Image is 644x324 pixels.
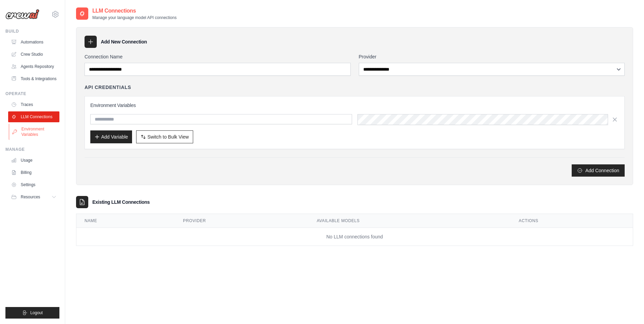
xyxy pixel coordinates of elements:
[9,124,60,140] a: Environment Variables
[5,307,59,319] button: Logout
[359,53,625,60] label: Provider
[30,310,43,316] span: Logout
[5,91,59,96] div: Operate
[101,38,147,45] h3: Add New Connection
[5,147,59,152] div: Manage
[8,155,59,166] a: Usage
[572,164,625,177] button: Add Connection
[511,214,633,228] th: Actions
[8,37,59,48] a: Automations
[8,49,59,60] a: Crew Studio
[147,133,189,140] span: Switch to Bulk View
[309,214,511,228] th: Available Models
[8,192,59,202] button: Resources
[85,53,351,60] label: Connection Name
[76,214,175,228] th: Name
[90,130,132,143] button: Add Variable
[136,130,193,143] button: Switch to Bulk View
[92,199,150,205] h3: Existing LLM Connections
[175,214,309,228] th: Provider
[8,99,59,110] a: Traces
[21,194,40,200] span: Resources
[92,7,177,15] h2: LLM Connections
[76,228,633,246] td: No LLM connections found
[8,73,59,84] a: Tools & Integrations
[92,15,177,20] p: Manage your language model API connections
[8,167,59,178] a: Billing
[5,29,59,34] div: Build
[8,111,59,122] a: LLM Connections
[5,9,39,19] img: Logo
[85,84,131,91] h4: API Credentials
[90,102,619,109] h3: Environment Variables
[8,61,59,72] a: Agents Repository
[8,179,59,190] a: Settings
